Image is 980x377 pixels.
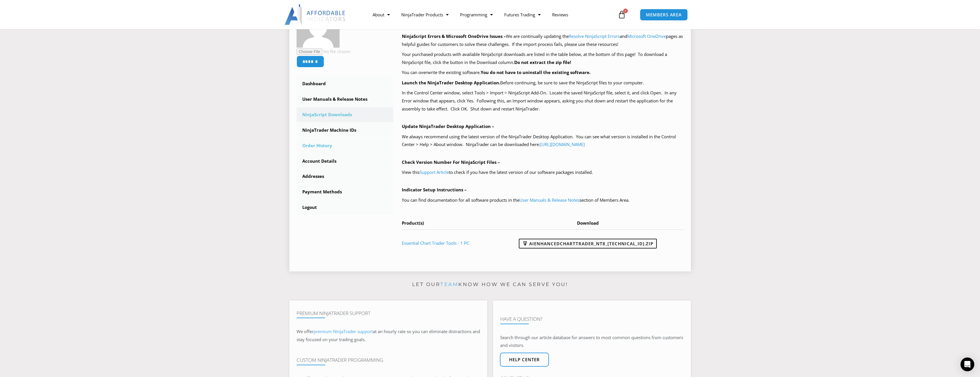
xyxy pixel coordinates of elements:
a: Resolve NinjaScript Errors [569,33,620,39]
a: team [440,281,458,287]
div: Open Intercom Messenger [960,357,974,371]
p: You can find documentation for all software products in the section of Members Area. [402,196,684,204]
p: Search through our article database for answers to most common questions from customers and visit... [500,334,684,350]
a: Programming [454,8,498,21]
a: premium NinjaTrader support [313,329,373,334]
b: NinjaScript Errors & Microsoft OneDrive Issues – [402,33,506,39]
a: 0 [609,6,634,23]
a: NinjaTrader Products [395,8,454,21]
a: User Manuals & Release Notes [297,92,393,107]
a: Support Article [420,169,449,175]
a: MEMBERS AREA [640,9,688,21]
span: Download [577,220,599,226]
a: Futures Trading [498,8,546,21]
h4: Custom NinjaTrader Programming [297,357,480,363]
p: In the Control Center window, select Tools > Import > NinjaScript Add-On. Locate the saved NinjaS... [402,89,684,113]
span: Help center [509,357,540,362]
p: You can overwrite the existing software. [402,69,684,77]
b: Check Version Number For NinjaScript Files – [402,159,500,165]
a: Reviews [546,8,574,21]
p: We always recommend using the latest version of the NinjaTrader Desktop Application. You can see ... [402,133,684,149]
a: Microsoft OneDrive [627,33,666,39]
p: Your purchased products with available NinjaScript downloads are listed in the table below, at th... [402,50,684,67]
p: Before continuing, be sure to save the NinjaScript files to your computer. [402,79,684,87]
img: LogoAI [285,4,346,25]
p: We are continually updating the and pages as helpful guides for customers to solve these challeng... [402,32,684,48]
a: Logout [297,200,393,215]
span: We offer [297,329,313,334]
b: Launch the NinjaTrader Desktop Application. [402,80,500,85]
a: Order History [297,138,393,153]
a: About [367,8,395,21]
b: You do not have to uninstall the existing software. [481,69,591,75]
a: Payment Methods [297,184,393,199]
span: MEMBERS AREA [646,13,682,17]
a: Dashboard [297,76,393,91]
b: Indicator Setup Instructions – [402,187,467,193]
a: Addresses [297,169,393,184]
a: AIEnhancedChartTrader_NT8_[TECHNICAL_ID].zip [519,239,657,248]
span: at an hourly rate so you can eliminate distractions and stay focused on your trading goals. [297,329,480,342]
nav: Account pages [297,76,393,215]
a: Account Details [297,154,393,169]
a: NinjaScript Downloads [297,107,393,122]
h4: Have A Question? [500,316,684,322]
b: Do not extract the zip file! [514,59,571,65]
span: 0 [623,9,628,13]
a: NinjaTrader Machine IDs [297,123,393,138]
b: Update NinjaTrader Desktop Application – [402,123,494,129]
a: Essential Chart Trader Tools - 1 PC [402,240,469,246]
a: User Manuals & Release Notes [519,197,579,203]
span: Product(s) [402,220,424,226]
p: Let our know how we can serve you! [289,280,691,289]
h4: Premium NinjaTrader Support [297,310,480,316]
a: [URL][DOMAIN_NAME] [540,141,585,147]
nav: Menu [367,8,616,21]
a: Help center [500,353,549,367]
p: View this to check if you have the latest version of our software packages installed. [402,168,684,176]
